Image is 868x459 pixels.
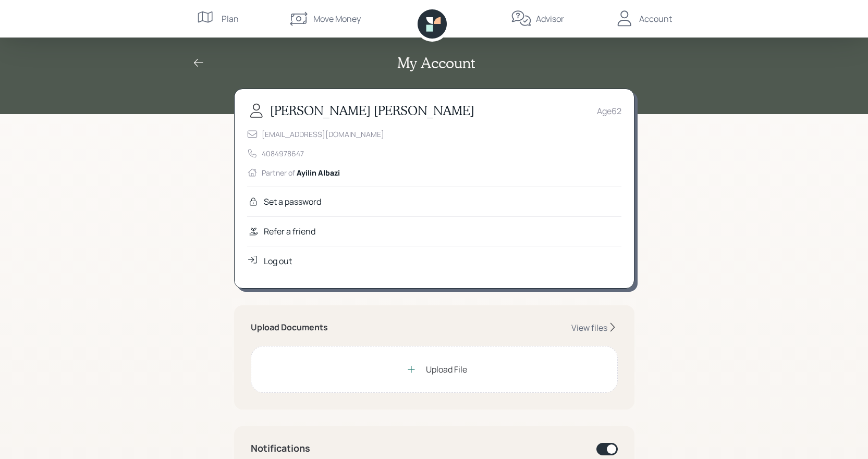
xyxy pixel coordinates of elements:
span: Ayilin Albazi [297,168,340,178]
h2: My Account [397,54,475,72]
h5: Upload Documents [251,322,328,332]
div: Advisor [536,13,564,25]
h3: [PERSON_NAME] [PERSON_NAME] [270,103,474,118]
div: Age 62 [597,105,621,117]
div: Account [639,13,672,25]
div: Partner of [262,167,340,178]
h4: Notifications [251,443,310,454]
div: [EMAIL_ADDRESS][DOMAIN_NAME] [262,129,384,140]
div: Log out [264,255,292,267]
div: Move Money [313,13,361,25]
div: Plan [222,13,239,25]
div: Refer a friend [264,225,315,238]
div: Set a password [264,195,321,208]
div: View files [571,322,607,333]
div: 4084978647 [262,148,304,159]
div: Upload File [426,363,467,376]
